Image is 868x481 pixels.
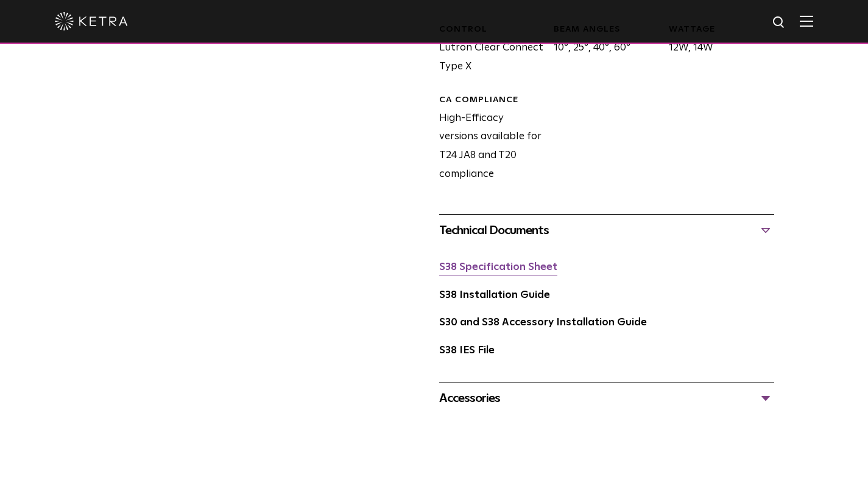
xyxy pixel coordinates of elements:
div: CA Compliance [439,94,545,106]
img: Hamburger%20Nav.svg [800,15,813,27]
a: S38 Specification Sheet [439,262,557,272]
img: search icon [772,15,787,30]
div: 10°, 25°, 40°, 60° [545,24,660,76]
a: S38 Installation Guide [439,290,550,300]
div: Lutron Clear Connect Type X [430,24,545,76]
div: High-Efficacy versions available for T24 JA8 and T20 compliance [430,94,545,184]
img: ketra-logo-2019-white [55,12,128,30]
a: S38 IES File [439,345,495,356]
div: Accessories [439,389,775,408]
div: Technical Documents [439,221,775,240]
a: S30 and S38 Accessory Installation Guide [439,317,647,328]
div: 12W, 14W [660,24,775,76]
